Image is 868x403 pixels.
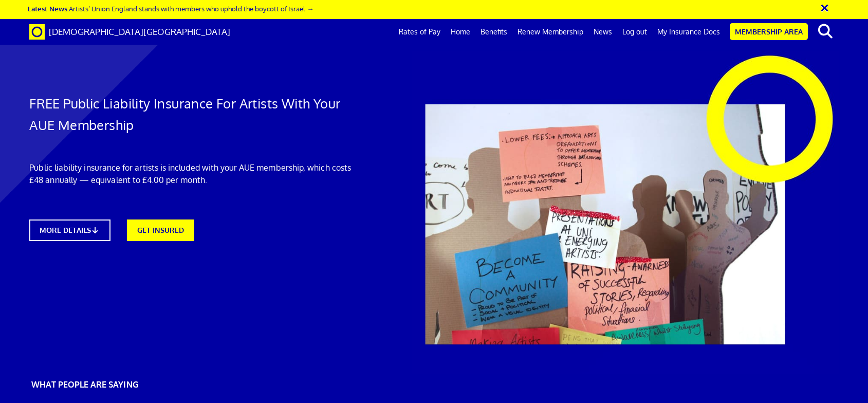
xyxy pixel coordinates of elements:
p: Public liability insurance for artists is included with your AUE membership, which costs £48 annu... [29,161,358,186]
a: Rates of Pay [394,19,446,45]
a: MORE DETAILS [29,219,110,241]
h1: FREE Public Liability Insurance For Artists With Your AUE Membership [29,93,358,136]
span: [DEMOGRAPHIC_DATA][GEOGRAPHIC_DATA] [49,26,230,37]
strong: Latest News: [28,4,69,13]
a: Latest News:Artists’ Union England stands with members who uphold the boycott of Israel → [28,4,313,13]
button: search [810,21,841,42]
a: Log out [617,19,652,45]
a: Membership Area [730,23,808,40]
a: Brand [DEMOGRAPHIC_DATA][GEOGRAPHIC_DATA] [22,19,238,45]
a: My Insurance Docs [652,19,725,45]
a: Renew Membership [512,19,588,45]
a: News [588,19,617,45]
a: Benefits [475,19,512,45]
a: Home [446,19,475,45]
a: GET INSURED [127,219,194,241]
